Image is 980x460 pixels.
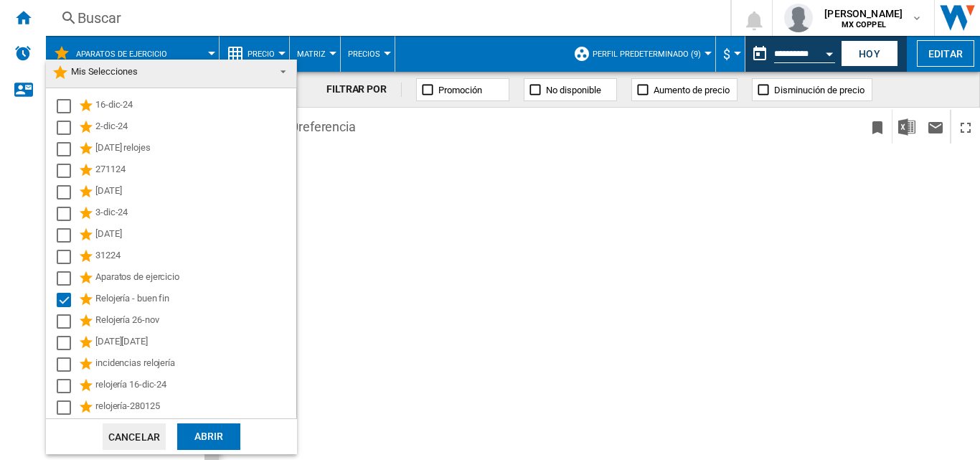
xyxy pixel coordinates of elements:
div: incidencias relojería [95,356,294,373]
md-checkbox: Select [57,248,78,266]
md-checkbox: Select [57,141,78,158]
button: Cancelar [103,423,166,450]
md-checkbox: Select [57,119,78,136]
div: relojería-280125 [95,399,294,416]
md-checkbox: Select [57,227,78,244]
span: Mis Selecciones [71,66,138,77]
div: 16-dic-24 [95,98,294,115]
div: [DATE] [95,184,294,201]
md-checkbox: Select [57,184,78,201]
div: Relojería 26-nov [95,313,294,330]
md-checkbox: Select [57,205,78,222]
md-checkbox: Select [57,270,78,287]
div: Relojería - buen fin [95,291,294,309]
md-checkbox: Select [57,399,78,416]
md-checkbox: Select [57,313,78,330]
div: Abrir [177,423,240,450]
div: 271124 [95,162,294,179]
md-checkbox: Select [57,291,78,309]
div: [DATE] relojes [95,141,294,158]
div: [DATE] [95,227,294,244]
md-checkbox: Select [57,334,78,352]
div: relojería 16-dic-24 [95,377,294,395]
md-checkbox: Select [57,162,78,179]
div: [DATE][DATE] [95,334,294,352]
md-checkbox: Select [57,356,78,373]
md-checkbox: Select [57,377,78,395]
md-checkbox: Select [57,98,78,115]
div: 3-dic-24 [95,205,294,222]
div: Aparatos de ejercicio [95,270,294,287]
div: 31224 [95,248,294,266]
div: 2-dic-24 [95,119,294,136]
